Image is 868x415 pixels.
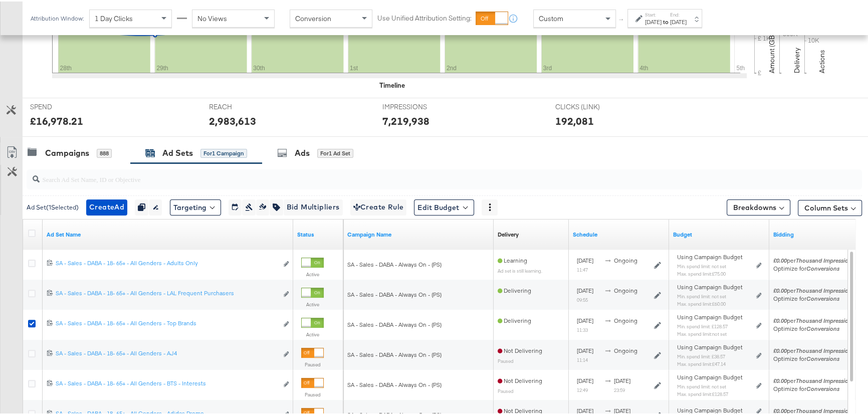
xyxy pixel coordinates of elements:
sub: Paused [498,356,514,362]
span: Custom [539,13,563,22]
div: Timeline [379,79,405,89]
span: per [773,315,854,323]
label: Use Unified Attribution Setting: [377,12,472,22]
strong: to [662,17,670,24]
a: Reflects the ability of your Ad Set to achieve delivery based on ad states, schedule and budget. [498,229,519,237]
span: ongoing [614,345,637,353]
div: SA - Sales - DABA - 18- 65+ - All Genders - LAL Frequent Purchasers [56,288,278,296]
span: CLICKS (LINK) [555,101,630,110]
span: [DATE] [577,285,593,293]
span: Delivering [498,285,531,293]
a: Shows the current budget of Ad Set. [673,229,765,237]
span: Using Campaign Budget [677,312,743,320]
span: SPEND [30,101,105,110]
span: ongoing [614,315,637,323]
em: £0.00 [773,405,787,413]
div: SA - Sales - DABA - 18- 65+ - All Genders - Adults Only [56,258,278,266]
div: Ads [295,146,310,157]
text: Amount (GBP) [767,28,776,72]
div: Optimize for [773,293,854,301]
a: Shows when your Ad Set is scheduled to deliver. [573,229,665,237]
button: Targeting [170,198,221,214]
span: per [773,405,854,413]
em: Conversions [806,353,839,361]
span: IMPRESSIONS [382,101,458,110]
em: Conversions [806,293,839,301]
div: [DATE] [670,17,687,25]
sub: Min. spend limit: £128.57 [677,322,728,328]
em: £0.00 [773,345,787,353]
div: SA - Sales - DABA - 18- 65+ - All Genders - Top Brands [56,318,278,326]
input: Search Ad Set Name, ID or Objective [40,164,786,183]
em: Thousand Impressions [796,315,854,323]
sub: 11:33 [577,325,588,331]
em: £0.00 [773,255,787,263]
span: [DATE] [577,255,593,263]
span: ↑ [617,17,626,21]
button: Column Sets [798,198,862,215]
span: [DATE] [577,405,593,413]
a: SA - Sales - DABA - 18- 65+ - All Genders - Adults Only [56,258,278,268]
a: SA - Sales - DABA - 18- 65+ - All Genders - LAL Frequent Purchasers [56,288,278,298]
span: per [773,345,854,353]
a: Shows the current state of your Ad Set. [297,229,339,237]
em: £0.00 [773,285,787,293]
button: Breakdowns [727,198,790,214]
span: Learning [498,255,527,263]
span: Using Campaign Budget [677,372,743,380]
label: Active [301,300,324,306]
em: Thousand Impressions [796,345,854,353]
span: [DATE] [614,405,630,413]
sub: 23:59 [614,385,625,391]
a: Your Ad Set name. [47,229,289,237]
sub: Ad set is still learning. [498,266,542,272]
button: CreateAd [86,198,127,214]
em: £0.00 [773,375,787,383]
text: Actions [817,48,826,72]
sub: Max. spend limit : £75.00 [677,269,726,275]
em: Conversions [806,263,839,271]
div: for 1 Ad Set [317,147,353,156]
em: Thousand Impressions [796,255,854,263]
span: Not Delivering [498,375,542,383]
span: SA - Sales - DABA - Always On - (PS) [347,319,442,327]
div: Attribution Window: [30,14,84,21]
sub: Max. spend limit : £60.00 [677,299,726,305]
span: SA - Sales - DABA - Always On - (PS) [347,259,442,267]
sub: 09:55 [577,295,588,301]
label: Paused [301,360,324,366]
em: Thousand Impressions [796,405,854,413]
button: Edit Budget [414,198,474,214]
span: Delivering [498,315,531,323]
text: Delivery [792,46,801,72]
div: 7,219,938 [382,112,429,127]
a: SA - Sales - DABA - 18- 65+ - All Genders - AJ4 [56,348,278,358]
span: [DATE] [577,375,593,383]
a: Shows your bid and optimisation settings for this Ad Set. [773,229,865,237]
div: Optimize for [773,353,854,361]
div: Ad Sets [162,146,193,157]
label: Active [301,330,324,336]
em: Conversions [806,323,839,331]
span: SA - Sales - DABA - Always On - (PS) [347,349,442,357]
span: [DATE] [577,345,593,353]
label: Start: [645,10,662,17]
em: Thousand Impressions [796,375,854,383]
a: Your campaign name. [347,229,490,237]
sub: 11:14 [577,355,588,361]
span: per [773,255,854,263]
sub: Min. spend limit: not set [677,262,726,268]
sub: Min. spend limit: £38.57 [677,352,725,358]
span: Bid Multipliers [287,199,340,212]
sub: Max. spend limit : £47.14 [677,359,726,365]
div: 192,081 [555,112,594,127]
sub: Paused [498,386,514,392]
sub: Min. spend limit: not set [677,292,726,298]
div: 2,983,613 [209,112,256,127]
span: 1 Day Clicks [95,13,133,22]
span: ongoing [614,255,637,263]
div: 888 [97,147,112,156]
span: [DATE] [614,375,630,383]
sub: 11:47 [577,265,588,271]
span: Using Campaign Budget [677,252,743,260]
